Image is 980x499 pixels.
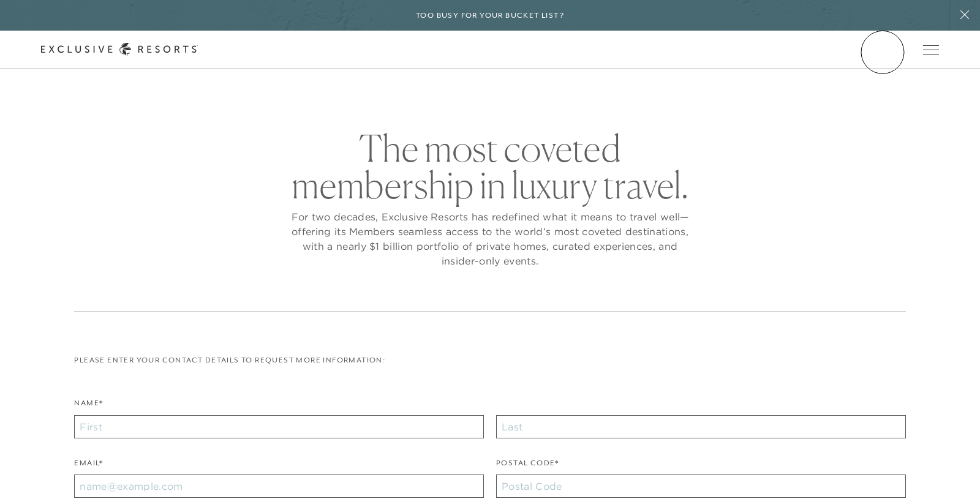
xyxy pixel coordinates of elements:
[496,475,906,498] input: Postal Code
[74,397,103,415] label: Name*
[968,487,980,499] iframe: Qualified Messenger
[288,130,692,203] h2: The most coveted membership in luxury travel.
[74,355,905,366] p: Please enter your contact details to request more information:
[74,475,484,498] input: name@example.com
[288,209,692,268] p: For two decades, Exclusive Resorts has redefined what it means to travel well—offering its Member...
[74,415,484,438] input: First
[74,457,103,475] label: Email*
[923,45,939,54] button: Open navigation
[496,457,559,475] label: Postal Code*
[416,10,564,21] h6: Too busy for your bucket list?
[496,415,906,438] input: Last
